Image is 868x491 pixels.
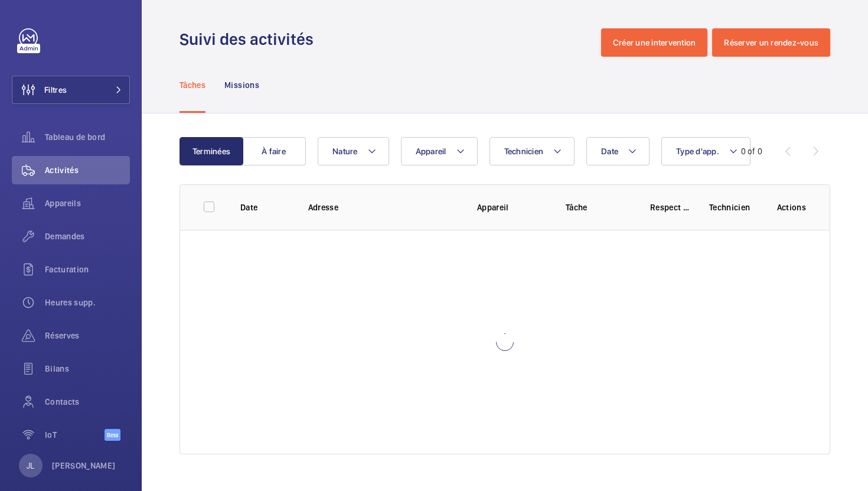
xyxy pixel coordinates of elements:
[52,460,116,472] p: [PERSON_NAME]
[180,28,321,50] h1: Suivi des activités
[45,131,130,143] span: Tableau de bord
[709,201,758,213] p: Technicien
[45,197,130,209] span: Appareils
[650,201,690,213] p: Respect délai
[504,147,544,156] span: Technicien
[45,230,130,242] span: Demandes
[224,79,259,91] p: Missions
[12,76,130,104] button: Filtres
[45,429,105,441] span: IoT
[661,137,750,165] button: Type d'app.
[712,28,830,57] button: Réserver un rendez-vous
[416,147,446,156] span: Appareil
[318,137,389,165] button: Nature
[601,147,618,156] span: Date
[676,147,719,156] span: Type d'app.
[308,201,458,213] p: Adresse
[45,363,130,375] span: Bilans
[45,396,130,408] span: Contacts
[490,137,575,165] button: Technicien
[45,264,130,275] span: Facturation
[477,201,547,213] p: Appareil
[45,330,130,342] span: Réserves
[566,201,631,213] p: Tâche
[45,164,130,176] span: Activités
[180,79,205,91] p: Tâches
[180,137,243,165] button: Terminées
[44,84,67,96] span: Filtres
[242,137,306,165] button: À faire
[105,429,120,441] span: Beta
[240,201,289,213] p: Date
[601,28,708,57] button: Créer une intervention
[45,297,130,308] span: Heures supp.
[777,201,806,213] p: Actions
[586,137,650,165] button: Date
[401,137,478,165] button: Appareil
[27,460,34,472] p: JL
[332,147,358,156] span: Nature
[741,145,762,157] div: 0 of 0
